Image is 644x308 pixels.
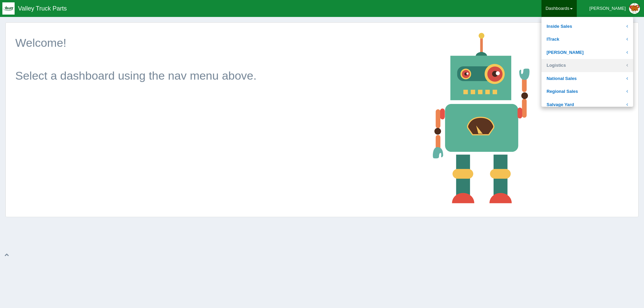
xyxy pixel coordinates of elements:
[541,20,633,33] a: Inside Sales
[541,33,633,46] a: ITrack
[2,2,15,15] img: q1blfpkbivjhsugxdrfq.png
[541,46,633,59] a: [PERSON_NAME]
[589,2,626,15] div: [PERSON_NAME]
[629,3,640,14] img: Profile Picture
[541,72,633,85] a: National Sales
[541,85,633,98] a: Regional Sales
[18,5,67,12] span: Valley Truck Parts
[541,59,633,72] a: Logistics
[15,35,422,84] p: Welcome! Select a dashboard using the nav menu above.
[541,98,633,111] a: Salvage Yard
[428,28,536,208] img: robot-18af129d45a23e4dba80317a7b57af8f57279c3d1c32989fc063bd2141a5b856.png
